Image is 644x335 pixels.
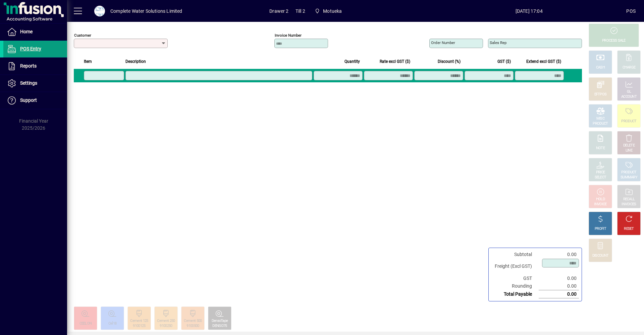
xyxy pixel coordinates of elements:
div: CASH [596,65,605,70]
td: 0.00 [539,290,579,298]
div: RECALL [623,197,635,202]
span: Quantity [344,58,360,65]
div: Cel18 [108,321,117,326]
span: POS Entry [20,46,41,51]
a: Support [3,92,67,109]
td: Freight (Excl GST) [491,258,539,275]
div: GL [627,89,631,94]
div: PRICE [596,170,605,175]
div: DensoTape [212,319,228,324]
td: 0.00 [539,251,579,258]
a: Settings [3,75,67,92]
span: Support [20,97,37,103]
td: Subtotal [491,251,539,258]
mat-label: Sales rep [490,40,506,45]
div: LINE [626,148,632,153]
span: Home [20,29,33,34]
td: 0.00 [539,275,579,282]
div: Complete Water Solutions Limited [110,6,182,16]
div: PRODUCT [593,121,608,126]
div: 9100500 [186,324,199,329]
div: DISCOUNT [592,253,608,258]
span: [DATE] 17:04 [432,6,626,16]
div: ACCOUNT [621,94,637,99]
div: NOTE [596,146,605,151]
div: DELETE [623,143,635,148]
span: Settings [20,80,37,86]
div: PROCESS SALE [602,38,626,43]
div: SELECT [595,175,606,180]
div: CEELON [79,321,92,326]
div: POS [626,6,636,16]
a: Home [3,24,67,40]
mat-label: Order number [431,40,455,45]
span: Till 2 [296,6,305,16]
span: Reports [20,63,37,69]
mat-label: Invoice number [275,33,302,38]
div: SUMMARY [621,175,637,180]
span: GST ($) [497,58,511,65]
div: EFTPOS [594,92,607,97]
mat-label: Customer [74,33,91,38]
span: Drawer 2 [269,6,288,16]
div: Cement 250 [157,319,175,324]
span: Item [84,58,92,65]
div: Cement 125 [130,319,148,324]
span: Rate excl GST ($) [380,58,410,65]
span: Motueka [323,6,342,16]
td: 0.00 [539,282,579,290]
div: CHARGE [623,65,636,70]
span: Description [125,58,146,65]
div: PROFIT [595,226,606,232]
span: Discount (%) [438,58,461,65]
a: Reports [3,58,67,75]
td: GST [491,275,539,282]
div: 9100250 [160,324,172,329]
td: Total Payable [491,290,539,298]
span: Extend excl GST ($) [526,58,561,65]
div: RESET [624,226,634,232]
div: PRODUCT [621,119,636,124]
button: Profile [89,5,110,17]
div: MISC [596,116,604,121]
div: DENSO75 [212,324,227,329]
div: INVOICES [622,202,636,207]
div: Cement 500 [184,319,202,324]
div: PRODUCT [621,170,636,175]
div: 9100125 [133,324,145,329]
span: Motueka [312,5,345,17]
div: INVOICE [594,202,606,207]
td: Rounding [491,282,539,290]
div: HOLD [596,197,605,202]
